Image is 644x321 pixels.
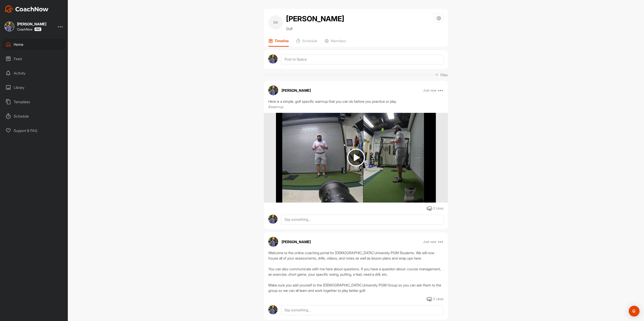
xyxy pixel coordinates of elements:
div: Open Intercom Messenger [629,306,640,317]
img: square_4c2aaeb3014d0e6fd030fb2436460593.jpg [4,22,14,31]
div: DS [268,15,283,30]
div: CoachNow [17,27,41,31]
img: avatar [268,85,278,95]
div: Library [2,82,66,93]
p: Schedule [302,39,317,43]
div: Welcome to the online coaching portal for [DEMOGRAPHIC_DATA] University PGM Students. We will now... [268,250,443,293]
img: media [276,113,436,203]
img: CoachNow [4,5,49,13]
p: [PERSON_NAME] [282,239,311,245]
img: play [347,149,365,166]
img: avatar [268,305,278,314]
div: Here is a simple, golf specific warmup that you can do before you practice or play. [268,99,443,104]
img: CoachNow Pro [34,27,41,31]
p: #warmup [268,104,283,109]
div: Home [2,39,66,50]
p: Filter [440,72,448,78]
p: Timeline [275,39,289,43]
div: Feed [2,53,66,64]
img: avatar [268,237,278,247]
p: Members [331,39,346,43]
div: 0 Likes [433,297,443,302]
p: Just now [423,240,437,244]
div: Activity [2,68,66,79]
h2: [PERSON_NAME] [286,13,344,24]
p: Golf [286,26,344,31]
div: [PERSON_NAME] [17,22,46,26]
div: Support & FAQ [2,125,66,136]
p: Just now [423,88,437,93]
div: Schedule [2,111,66,122]
img: avatar [268,55,278,64]
div: 0 Likes [433,206,443,211]
div: Templates [2,96,66,107]
p: [PERSON_NAME] [282,88,311,93]
img: avatar [268,215,278,224]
